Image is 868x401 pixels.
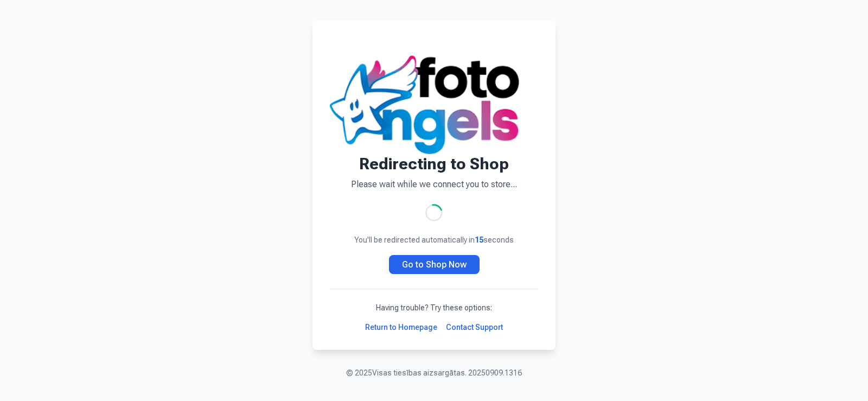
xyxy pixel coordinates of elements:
[330,234,538,245] p: You'll be redirected automatically in seconds
[365,322,437,333] a: Return to Homepage
[330,302,538,313] p: Having trouble? Try these options:
[475,235,483,244] span: 15
[346,367,522,378] p: © 2025 Visas tiesības aizsargātas. 20250909.1316
[330,178,538,191] p: Please wait while we connect you to store...
[389,255,480,274] a: Go to Shop Now
[330,154,538,174] h1: Redirecting to Shop
[446,322,503,333] a: Contact Support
